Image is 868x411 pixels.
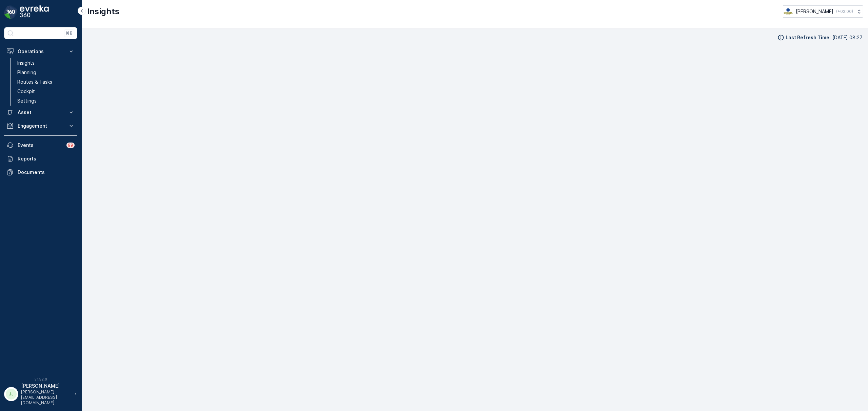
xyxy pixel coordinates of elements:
a: Reports [4,152,77,166]
div: JJ [6,389,17,399]
p: Operations [18,48,64,55]
a: Routes & Tasks [15,77,77,87]
p: [PERSON_NAME] [796,8,833,15]
p: Insights [87,6,119,17]
p: [PERSON_NAME][EMAIL_ADDRESS][DOMAIN_NAME] [21,389,71,406]
p: Routes & Tasks [17,79,52,85]
p: Reports [18,155,75,162]
button: Operations [4,45,77,58]
p: [DATE] 08:27 [832,34,863,41]
p: ⌘B [66,30,73,36]
img: logo [4,5,18,19]
a: Planning [15,68,77,77]
button: Engagement [4,119,77,133]
a: Settings [15,96,77,106]
button: JJ[PERSON_NAME][PERSON_NAME][EMAIL_ADDRESS][DOMAIN_NAME] [4,383,77,406]
p: ( +02:00 ) [836,9,853,14]
button: Asset [4,106,77,119]
a: Insights [15,58,77,68]
p: Documents [18,169,75,176]
a: Cockpit [15,87,77,96]
span: v 1.52.0 [4,377,77,381]
p: Engagement [18,123,64,129]
p: Planning [17,69,36,76]
p: Last Refresh Time : [786,34,831,41]
p: Events [18,142,62,149]
p: 99 [68,143,73,148]
p: [PERSON_NAME] [21,383,71,389]
img: basis-logo_rgb2x.png [783,8,793,15]
p: Insights [17,60,35,66]
p: Asset [18,109,64,116]
a: Documents [4,166,77,179]
button: [PERSON_NAME](+02:00) [783,5,863,18]
img: logo_dark-DEwI_e13.png [20,5,49,19]
a: Events99 [4,138,77,152]
p: Cockpit [17,88,35,95]
p: Settings [17,98,37,104]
